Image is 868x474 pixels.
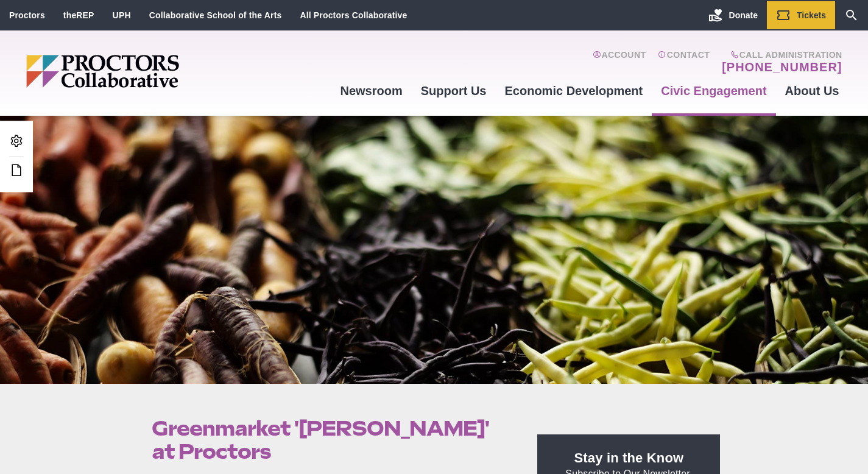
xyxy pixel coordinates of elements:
[9,10,45,20] a: Proctors
[797,10,826,20] span: Tickets
[767,1,835,29] a: Tickets
[652,74,775,107] a: Civic Engagement
[300,10,407,20] a: All Proctors Collaborative
[152,417,510,463] h1: Greenmarket '[PERSON_NAME]' at Proctors
[149,10,282,20] a: Collaborative School of the Arts
[729,10,758,20] span: Donate
[699,1,767,29] a: Donate
[593,50,646,74] a: Account
[658,50,710,74] a: Contact
[722,60,842,74] a: [PHONE_NUMBER]
[496,74,652,107] a: Economic Development
[26,55,273,88] img: Proctors logo
[113,10,131,20] a: UPH
[331,74,411,107] a: Newsroom
[6,130,27,153] a: Admin Area
[6,160,27,182] a: Edit this Post/Page
[776,74,849,107] a: About Us
[63,10,94,20] a: theREP
[718,50,842,60] span: Call Administration
[412,74,496,107] a: Support Us
[574,450,684,465] strong: Stay in the Know
[835,1,868,29] a: Search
